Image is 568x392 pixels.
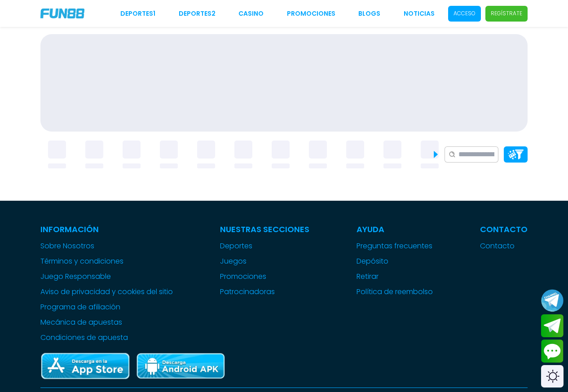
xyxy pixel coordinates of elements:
[220,223,309,235] p: Nuestras Secciones
[179,9,216,18] a: Deportes2
[508,150,524,159] img: Platform Filter
[491,9,522,18] p: Regístrate
[541,314,564,338] button: Join telegram
[40,352,130,380] img: App Store
[357,271,433,282] a: Retirar
[40,256,173,267] a: Términos y condiciones
[40,302,173,313] a: Programa de afiliación
[358,9,380,18] a: BLOGS
[220,256,247,267] button: Juegos
[287,9,335,18] a: Promociones
[220,271,309,282] a: Promociones
[120,9,155,18] a: Deportes1
[220,286,309,297] a: Patrocinadoras
[40,286,173,297] a: Aviso de privacidad y cookies del sitio
[238,9,264,18] a: CASINO
[357,256,433,267] a: Depósito
[357,223,433,235] p: Ayuda
[40,332,173,343] a: Condiciones de apuesta
[220,241,309,251] a: Deportes
[480,241,528,251] a: Contacto
[480,223,528,235] p: Contacto
[541,339,564,363] button: Contact customer service
[541,365,564,388] div: Switch theme
[357,241,433,251] a: Preguntas frecuentes
[40,317,173,328] a: Mecánica de apuestas
[40,223,173,235] p: Información
[40,9,84,18] img: Company Logo
[136,352,225,380] img: Play Store
[40,241,173,251] a: Sobre Nosotros
[357,286,433,297] a: Política de reembolso
[541,289,564,312] button: Join telegram channel
[404,9,435,18] a: NOTICIAS
[40,271,173,282] a: Juego Responsable
[454,9,476,18] p: Acceso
